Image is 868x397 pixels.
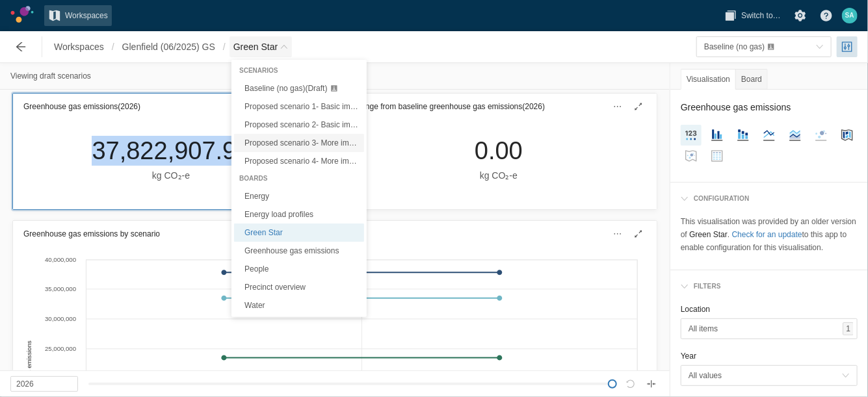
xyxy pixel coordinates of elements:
[219,36,230,57] span: /
[681,69,736,90] div: Visualisation
[676,188,863,210] div: configuration
[65,9,108,22] span: Workspaces
[732,230,802,239] a: Check for an update
[13,221,657,247] div: Greenhouse gas emissions by scenario
[244,138,503,147] span: Proposed scenario 3- More improvements + solar PV, rainwater tank (Draft)
[122,40,215,53] span: Glenfield (06/2025) GS
[735,69,768,90] div: Board
[234,242,364,260] a: Greenhouse gas emissions
[696,36,832,57] button: toggle menu
[234,62,364,314] div: Green Star
[681,350,696,363] legend: Year
[689,230,728,239] strong: Green Star
[44,5,112,26] a: Workspaces
[689,193,750,205] div: configuration
[475,136,523,166] div: 0.00
[233,40,278,53] span: Green Star
[54,40,104,53] span: Workspaces
[234,296,364,314] a: Water
[23,227,160,240] h3: Greenhouse gas emissions by scenario
[118,36,219,57] a: Glenfield (06/2025) GS
[681,305,710,314] label: Location
[676,275,863,298] div: Filters
[108,36,118,57] span: /
[704,42,765,51] span: Baseline (no gas)
[244,84,327,93] span: Baseline (no gas) (Draft)
[341,94,657,120] div: Change from baseline greenhouse gas emissions(2026)
[689,281,721,292] div: Filters
[92,168,250,183] div: kg CO₂‑e
[351,100,545,113] h3: Change from baseline greenhouse gas emissions (2026)
[689,322,843,335] span: All items
[92,136,250,166] div: 37,822,907.98
[681,318,858,339] button: toggle menu
[244,157,551,166] span: Proposed scenario 4- More improvements + solar PV, rainwater tank (Nathers 7.5) (Draft)
[741,9,781,22] span: Switch to…
[234,205,364,224] a: Energy load profiles
[23,100,140,113] h3: Greenhouse gas emissions (2026)
[681,230,847,252] span: to this app to enable configuration for this visualisation.
[842,8,858,23] div: SA
[846,323,850,335] span: 1
[689,369,842,382] span: All values
[244,102,529,111] span: Proposed scenario 1- Basic improvements (without solar PV, rainwater tank) (Draft)
[50,36,108,57] a: Workspaces
[475,168,523,183] div: kg CO₂‑e
[720,5,785,26] button: Switch to…
[234,62,364,79] h4: Scenarios
[234,260,364,278] a: People
[234,278,364,296] a: Precinct overview
[681,365,858,386] button: toggle menu
[681,100,858,114] h2: Greenhouse gas emissions
[234,170,364,187] h4: Boards
[681,217,856,239] span: This visualisation was provided by an older version of .
[50,36,292,57] nav: Breadcrumb
[244,120,504,129] span: Proposed scenario 2- Basic improvements + solar PV, rainwater tank (Draft)
[13,94,329,120] div: Greenhouse gas emissions(2026)
[234,187,364,205] a: Energy
[234,224,364,242] a: Green Star
[10,68,91,84] div: Viewing draft scenarios
[230,36,292,57] button: Green Star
